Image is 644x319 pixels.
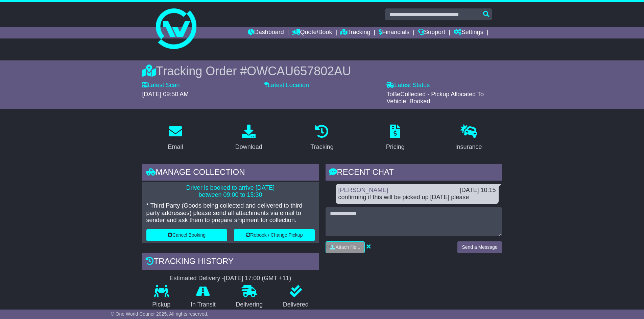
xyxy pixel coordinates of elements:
[163,122,187,154] a: Email
[386,91,484,105] span: ToBeCollected - Pickup Allocated To Vehicle. Booked
[454,27,483,38] a: Settings
[142,301,181,309] p: Pickup
[248,27,284,38] a: Dashboard
[146,202,315,224] p: * Third Party (Goods being collected and delivered to third party addresses) please send all atta...
[386,82,430,89] label: Latest Status
[142,82,180,89] label: Latest Scan
[382,122,409,154] a: Pricing
[142,64,502,78] div: Tracking Order #
[457,241,502,253] button: Send a Message
[142,275,319,282] div: Estimated Delivery -
[181,301,226,309] p: In Transit
[455,142,482,152] div: Insurance
[386,142,405,152] div: Pricing
[142,164,319,182] div: Manage collection
[224,275,291,282] div: [DATE] 17:00 (GMT +11)
[247,64,351,78] span: OWCAU657802AU
[306,122,338,154] a: Tracking
[142,253,319,271] div: Tracking history
[146,184,315,199] p: Driver is booked to arrive [DATE] between 09:00 to 15:30
[231,122,267,154] a: Download
[142,91,189,98] span: [DATE] 09:50 AM
[235,142,262,152] div: Download
[338,194,496,201] div: confirming if this will be picked up [DATE] please
[111,311,209,317] span: © One World Courier 2025. All rights reserved.
[264,82,309,89] label: Latest Location
[460,187,496,194] div: [DATE] 10:15
[292,27,332,38] a: Quote/Book
[234,229,315,241] button: Rebook / Change Pickup
[451,122,486,154] a: Insurance
[338,187,388,193] a: [PERSON_NAME]
[379,27,409,38] a: Financials
[326,164,502,182] div: RECENT CHAT
[310,142,333,152] div: Tracking
[418,27,445,38] a: Support
[146,229,227,241] button: Cancel Booking
[226,301,273,309] p: Delivering
[340,27,370,38] a: Tracking
[168,142,183,152] div: Email
[273,301,319,309] p: Delivered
